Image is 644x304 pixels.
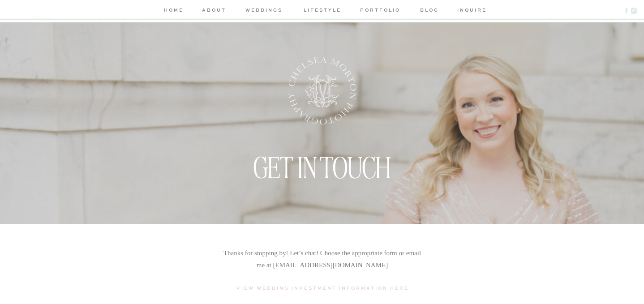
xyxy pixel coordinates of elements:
[201,6,228,16] a: about
[243,6,285,16] a: weddings
[234,149,410,163] h1: GET IN TOUCH
[416,6,442,16] a: blog
[223,247,422,284] p: Thanks for stopping by! Let’s chat! Choose the appropriate form or email me at [EMAIL_ADDRESS][DO...
[162,6,185,16] a: home
[457,6,483,16] a: inquire
[301,6,343,16] a: lifestyle
[359,6,401,16] a: portfolio
[233,284,412,294] a: View Wedding Investment Information Here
